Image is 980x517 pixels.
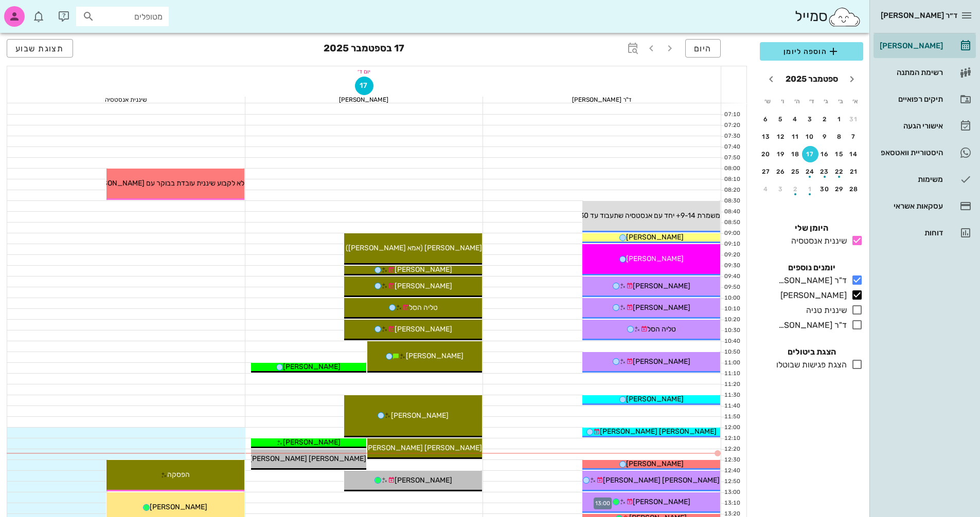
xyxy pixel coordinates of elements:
div: 2 [787,186,804,193]
button: 12 [773,128,789,145]
button: 3 [802,111,818,127]
a: אישורי הגעה [874,114,976,138]
div: 22 [831,168,848,175]
div: 07:50 [721,154,742,162]
img: SmileCloud logo [828,7,861,27]
div: 12:20 [721,445,742,454]
div: שיננית אנסטסיה [787,235,847,247]
span: [PERSON_NAME] [633,303,690,312]
div: 28 [846,186,862,193]
div: [PERSON_NAME] [878,42,943,50]
div: 24 [802,168,818,175]
div: 27 [758,168,774,175]
span: [PERSON_NAME] [633,282,690,290]
span: [PERSON_NAME] [626,254,684,263]
div: 14 [846,151,862,158]
button: חודש הבא [762,70,780,88]
div: 31 [846,116,862,123]
span: לא לקבוע שיננית עובדת בבוקר עם [PERSON_NAME] [87,179,244,188]
div: 09:00 [721,229,742,238]
div: 07:20 [721,121,742,130]
button: 7 [846,128,862,145]
div: 11:00 [721,359,742,367]
div: 16 [816,151,833,158]
h4: היומן שלי [760,222,863,234]
div: 17 [802,151,818,158]
button: 16 [816,146,833,162]
div: סמייל [795,6,861,28]
div: יום ד׳ [7,66,721,77]
div: 29 [831,186,848,193]
button: 18 [787,146,804,162]
span: [PERSON_NAME] [395,282,452,290]
th: ו׳ [775,93,789,110]
div: ד"ר [PERSON_NAME] [774,319,847,331]
div: 3 [773,186,789,193]
button: 29 [831,181,848,197]
div: 09:10 [721,240,742,249]
span: תצוגת שבוע [15,44,64,53]
button: 11 [787,128,804,145]
div: 11 [787,133,804,140]
span: תג [30,8,37,14]
div: 08:50 [721,218,742,227]
span: [PERSON_NAME] [PERSON_NAME] [365,444,482,452]
th: ב׳ [834,93,847,110]
h4: הצגת ביטולים [760,346,863,358]
span: [PERSON_NAME] [626,233,684,242]
div: 26 [773,168,789,175]
div: 11:40 [721,402,742,411]
button: 17 [802,146,818,162]
button: היום [685,39,721,58]
div: שיננית אנסטסיה [7,97,245,103]
div: 09:20 [721,251,742,260]
button: 26 [773,163,789,180]
span: [PERSON_NAME] [395,325,452,334]
button: 23 [816,163,833,180]
span: [PERSON_NAME] [PERSON_NAME] [250,454,366,463]
div: 6 [758,116,774,123]
div: אישורי הגעה [878,122,943,130]
a: רשימת המתנה [874,60,976,85]
th: א׳ [849,93,862,110]
span: היום [694,44,712,53]
span: 17 [355,81,373,90]
div: 12:30 [721,456,742,465]
div: 1 [802,186,818,193]
th: ה׳ [790,93,804,110]
div: 15 [831,151,848,158]
button: 24 [802,163,818,180]
button: חודש שעבר [843,70,861,88]
div: הצגת פגישות שבוטלו [772,359,847,371]
button: 2 [787,181,804,197]
div: 10:30 [721,326,742,335]
div: שיננית טניה [802,304,847,317]
button: 1 [802,181,818,197]
button: 10 [802,128,818,145]
h3: 17 בספטמבר 2025 [324,39,404,60]
div: עסקאות אשראי [878,202,943,210]
h4: יומנים נוספים [760,262,863,274]
div: 2 [816,116,833,123]
div: ד"ר [PERSON_NAME] [774,274,847,287]
div: 07:40 [721,143,742,152]
div: 19 [773,151,789,158]
span: [PERSON_NAME] [283,438,341,447]
div: 09:40 [721,272,742,281]
div: 07:30 [721,132,742,141]
span: [PERSON_NAME] [395,265,452,274]
div: 08:00 [721,164,742,173]
button: 2 [816,111,833,127]
button: 9 [816,128,833,145]
div: 1 [831,116,848,123]
a: תיקים רפואיים [874,87,976,112]
th: ד׳ [805,93,818,110]
button: 25 [787,163,804,180]
div: 10:20 [721,316,742,324]
div: משימות [878,175,943,183]
div: 08:20 [721,186,742,195]
span: [PERSON_NAME] [406,352,464,360]
button: 5 [773,111,789,127]
div: 08:10 [721,175,742,184]
div: ד"ר [PERSON_NAME] [483,97,721,103]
